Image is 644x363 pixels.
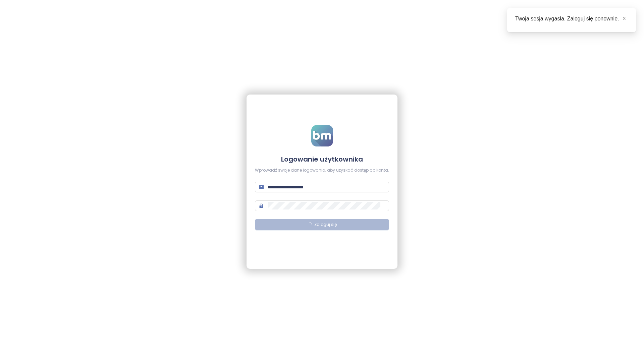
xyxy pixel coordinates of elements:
[308,222,312,226] span: loading
[314,222,337,228] span: Zaloguj się
[259,203,264,208] span: lock
[255,167,389,174] div: Wprowadź swoje dane logowania, aby uzyskać dostęp do konta.
[255,155,389,164] h4: Logowanie użytkownika
[259,185,264,189] span: mail
[515,15,628,23] div: Twoja sesja wygasła. Zaloguj się ponownie.
[255,219,389,230] button: Zaloguj się
[311,125,333,146] img: logo
[622,16,627,21] span: close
